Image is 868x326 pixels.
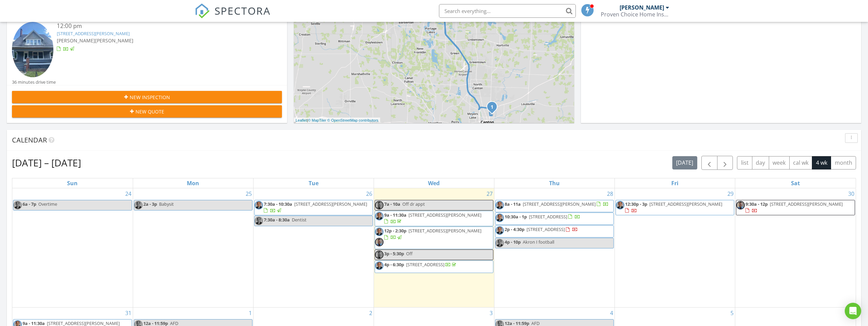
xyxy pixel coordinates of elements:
a: Go to September 1, 2025 [247,308,253,318]
button: day [752,156,769,169]
a: © OpenStreetMap contributors [327,118,378,122]
a: 12:00 pm [STREET_ADDRESS][PERSON_NAME] [PERSON_NAME][PERSON_NAME] 36 minutes drive time 24.8 miles [12,22,282,92]
img: profile.jpg [495,226,504,235]
h2: [DATE] – [DATE] [12,156,81,169]
span: Dentist [292,217,307,223]
div: 12:00 pm [57,22,259,30]
i: 1 [491,105,493,110]
a: 9:30a - 12p [STREET_ADDRESS][PERSON_NAME] [736,200,855,215]
a: 12:30p - 3p [STREET_ADDRESS][PERSON_NAME] [625,201,722,214]
a: 4p - 6:30p [STREET_ADDRESS] [384,261,457,268]
img: img_2679.jpg [375,250,384,259]
span: 6a - 7p [23,201,36,207]
span: Off [406,250,413,257]
img: profile.jpg [375,261,384,270]
td: Go to August 24, 2025 [12,188,133,308]
td: Go to August 30, 2025 [735,188,856,308]
a: Thursday [548,178,561,188]
a: Wednesday [427,178,441,188]
button: New Inspection [12,91,282,103]
span: 2a - 3p [143,201,157,207]
span: 8a - 11a [505,201,521,207]
img: profile.jpg [255,201,263,209]
a: 8a - 11a [STREET_ADDRESS][PERSON_NAME] [505,201,609,207]
a: 9a - 11:30a [STREET_ADDRESS][PERSON_NAME] [375,211,493,226]
span: 9a - 11:30a [384,212,406,218]
div: Open Intercom Messenger [845,303,861,319]
a: 9:30a - 12p [STREET_ADDRESS][PERSON_NAME] [746,201,843,214]
img: profile.jpg [495,201,504,209]
td: Go to August 28, 2025 [494,188,615,308]
button: list [737,156,752,169]
a: 12p - 2:30p [STREET_ADDRESS][PERSON_NAME] [375,227,493,249]
a: 8a - 11a [STREET_ADDRESS][PERSON_NAME] [495,200,614,212]
a: 10:30a - 1p [STREET_ADDRESS] [495,213,614,225]
img: profile.jpg [375,228,384,236]
a: Go to September 4, 2025 [609,308,614,318]
img: profile.jpg [495,239,504,247]
span: [PERSON_NAME] [95,37,133,44]
span: 7:30a - 8:30a [264,217,290,223]
a: Go to August 29, 2025 [726,188,735,199]
td: Go to August 26, 2025 [253,188,374,308]
button: [DATE] [672,156,697,169]
button: cal wk [789,156,813,169]
img: profile.jpg [13,201,22,209]
span: 9:30a - 12p [746,201,768,207]
img: profile.jpg [375,212,384,220]
img: profile.jpg [255,217,263,225]
span: 7a - 10a [384,201,400,207]
img: profile.jpg [616,201,624,209]
img: 9357414%2Fcover_photos%2FGJ8HhrTn7M1NC0xFXVX1%2Fsmall.jpg [12,22,53,77]
a: Go to September 2, 2025 [368,308,374,318]
a: 7:30a - 10:30a [STREET_ADDRESS][PERSON_NAME] [264,201,367,214]
button: Next [717,156,733,170]
span: 7:30a - 10:30a [264,201,292,207]
a: Go to September 3, 2025 [488,308,494,318]
a: 12:30p - 3p [STREET_ADDRESS][PERSON_NAME] [616,200,734,215]
a: 10:30a - 1p [STREET_ADDRESS] [505,214,580,220]
span: [STREET_ADDRESS] [406,261,444,268]
span: [STREET_ADDRESS][PERSON_NAME] [523,201,596,207]
a: Go to August 31, 2025 [124,308,133,318]
span: [STREET_ADDRESS][PERSON_NAME] [409,228,481,234]
span: [STREET_ADDRESS][PERSON_NAME] [649,201,722,207]
button: week [769,156,790,169]
span: [STREET_ADDRESS][PERSON_NAME] [409,212,481,218]
a: Go to August 30, 2025 [847,188,856,199]
img: profile.jpg [495,214,504,222]
button: 4 wk [812,156,831,169]
span: 4p - 6:30p [384,261,404,268]
div: [PERSON_NAME] [620,4,664,11]
a: Monday [185,178,200,188]
span: New Inspection [130,94,170,101]
span: New Quote [135,108,164,115]
a: 2p - 4:30p [STREET_ADDRESS] [495,225,614,237]
button: month [831,156,856,169]
span: Off dr appt [402,201,425,207]
img: img_2679.jpg [375,238,384,246]
a: © MapTiler [308,118,326,122]
a: Leaflet [296,118,307,122]
td: Go to August 29, 2025 [615,188,735,308]
span: 3p - 5:30p [384,250,404,257]
button: Previous [701,156,717,170]
span: [STREET_ADDRESS][PERSON_NAME] [770,201,843,207]
span: Akron I football [523,239,554,245]
td: Go to August 25, 2025 [133,188,253,308]
span: 12p - 2:30p [384,228,406,234]
span: [PERSON_NAME] [57,37,95,44]
a: 4p - 6:30p [STREET_ADDRESS] [375,260,493,273]
div: 36 minutes drive time [12,79,56,85]
div: Proven Choice Home Inspection [601,11,669,18]
a: 2p - 4:30p [STREET_ADDRESS] [505,226,578,232]
span: 10:30a - 1p [505,214,527,220]
span: [STREET_ADDRESS] [527,226,565,232]
a: Friday [670,178,680,188]
span: Overtime [38,201,57,207]
img: img_2679.jpg [736,201,745,209]
td: Go to August 27, 2025 [374,188,494,308]
span: Babysit [159,201,174,207]
a: 7:30a - 10:30a [STREET_ADDRESS][PERSON_NAME] [254,200,373,215]
a: Sunday [66,178,79,188]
